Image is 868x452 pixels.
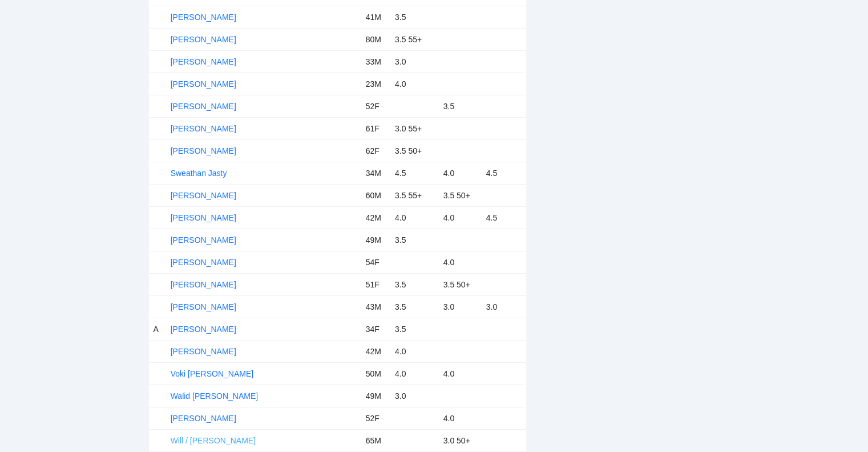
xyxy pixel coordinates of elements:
[390,117,439,139] td: 3.0 55+
[482,206,526,229] td: 4.5
[390,139,439,162] td: 3.5 50+
[361,73,390,95] td: 23M
[171,213,236,222] a: [PERSON_NAME]
[171,414,236,423] a: [PERSON_NAME]
[361,429,390,451] td: 65M
[171,369,254,378] a: Voki [PERSON_NAME]
[171,57,236,66] a: [PERSON_NAME]
[390,318,439,340] td: 3.5
[171,280,236,289] a: [PERSON_NAME]
[361,162,390,184] td: 34M
[439,95,482,117] td: 3.5
[361,28,390,50] td: 80M
[171,35,236,44] a: [PERSON_NAME]
[171,436,256,445] a: Will / [PERSON_NAME]
[390,184,439,206] td: 3.5 55+
[171,258,236,267] a: [PERSON_NAME]
[390,162,439,184] td: 4.5
[439,295,482,318] td: 3.0
[390,28,439,50] td: 3.5 55+
[439,273,482,295] td: 3.5 50+
[390,340,439,362] td: 4.0
[171,79,236,89] a: [PERSON_NAME]
[361,229,390,251] td: 49M
[171,102,236,111] a: [PERSON_NAME]
[171,235,236,245] a: [PERSON_NAME]
[361,139,390,162] td: 62F
[361,318,390,340] td: 34F
[439,206,482,229] td: 4.0
[390,362,439,385] td: 4.0
[390,50,439,73] td: 3.0
[361,251,390,273] td: 54F
[361,362,390,385] td: 50M
[361,407,390,429] td: 52F
[361,117,390,139] td: 61F
[361,385,390,407] td: 49M
[390,229,439,251] td: 3.5
[390,73,439,95] td: 4.0
[439,162,482,184] td: 4.0
[171,169,227,178] a: Sweathan Jasty
[390,206,439,229] td: 4.0
[171,124,236,133] a: [PERSON_NAME]
[171,347,236,356] a: [PERSON_NAME]
[171,302,236,311] a: [PERSON_NAME]
[361,340,390,362] td: 42M
[439,407,482,429] td: 4.0
[390,385,439,407] td: 3.0
[482,295,526,318] td: 3.0
[361,206,390,229] td: 42M
[390,6,439,28] td: 3.5
[439,362,482,385] td: 4.0
[149,318,166,340] td: A
[171,191,236,200] a: [PERSON_NAME]
[390,295,439,318] td: 3.5
[390,273,439,295] td: 3.5
[171,325,236,334] a: [PERSON_NAME]
[439,429,482,451] td: 3.0 50+
[361,273,390,295] td: 51F
[361,184,390,206] td: 60M
[361,295,390,318] td: 43M
[482,162,526,184] td: 4.5
[361,95,390,117] td: 52F
[171,391,259,401] a: Walid [PERSON_NAME]
[439,251,482,273] td: 4.0
[171,13,236,22] a: [PERSON_NAME]
[361,50,390,73] td: 33M
[361,6,390,28] td: 41M
[439,184,482,206] td: 3.5 50+
[171,146,236,155] a: [PERSON_NAME]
